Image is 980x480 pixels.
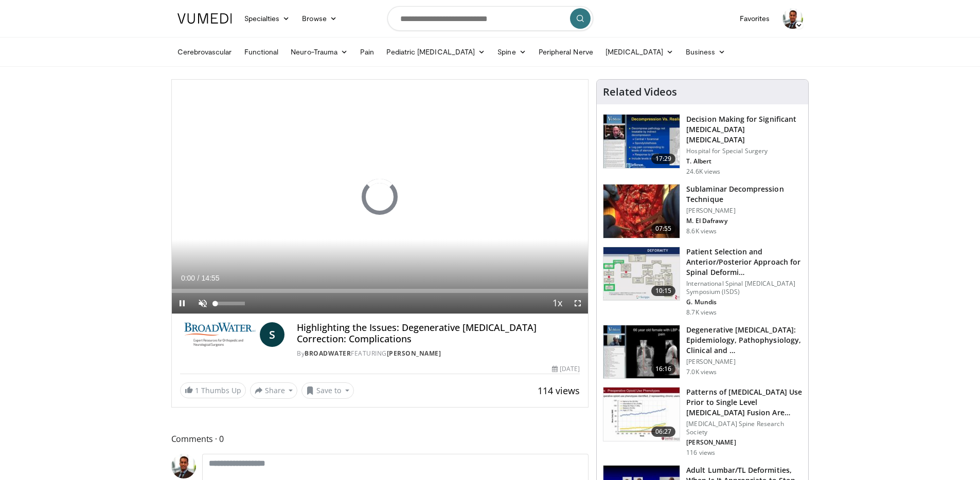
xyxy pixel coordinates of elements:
p: 24.6K views [686,168,720,176]
a: 17:29 Decision Making for Significant [MEDICAL_DATA] [MEDICAL_DATA] Hospital for Special Surgery ... [603,114,802,176]
p: [PERSON_NAME] [686,438,802,447]
img: BroadWater [180,322,256,347]
h3: Decision Making for Significant [MEDICAL_DATA] [MEDICAL_DATA] [686,114,802,145]
span: / [198,274,200,282]
a: 1 Thumbs Up [180,382,246,398]
span: 14:55 [201,274,219,282]
p: T. Albert [686,157,802,165]
p: Hospital for Special Surgery [686,147,802,155]
h4: Related Videos [603,86,677,98]
p: G. Mundis [686,298,802,306]
p: [PERSON_NAME] [686,358,802,366]
a: 10:15 Patient Selection and Anterior/Posterior Approach for Spinal Deformi… International Spinal ... [603,247,802,317]
a: Spine [491,42,532,62]
p: 116 views [686,449,715,457]
p: International Spinal [MEDICAL_DATA] Symposium (ISDS) [686,280,802,296]
a: Specialties [238,8,296,29]
a: Business [680,42,732,62]
a: Functional [238,42,285,62]
img: f89a51e3-7446-470d-832d-80c532b09c34.150x105_q85_crop-smart_upscale.jpg [603,325,680,379]
p: M. El Dafrawy [686,217,802,225]
a: BroadWater [305,349,351,358]
a: [PERSON_NAME] [387,349,441,358]
span: 1 [195,385,199,395]
img: 48c381b3-7170-4772-a576-6cd070e0afb8.150x105_q85_crop-smart_upscale.jpg [603,184,680,238]
p: 8.7K views [686,308,717,317]
button: Unmute [192,293,213,313]
p: 7.0K views [686,368,717,376]
span: 17:29 [651,154,676,164]
video-js: Video Player [172,80,589,314]
div: [DATE] [552,364,580,374]
button: Pause [172,293,192,313]
input: Search topics, interventions [387,6,593,31]
div: By FEATURING [297,349,580,358]
span: 0:00 [181,274,195,282]
h3: Patterns of [MEDICAL_DATA] Use Prior to Single Level [MEDICAL_DATA] Fusion Are Assoc… [686,387,802,418]
a: 16:16 Degenerative [MEDICAL_DATA]: Epidemiology, Pathophysiology, Clinical and … [PERSON_NAME] 7.... [603,325,802,379]
img: Avatar [171,454,196,478]
div: Progress Bar [172,289,589,293]
a: Pain [354,42,380,62]
img: Avatar [782,8,803,29]
span: 06:27 [651,427,676,437]
p: [PERSON_NAME] [686,207,802,215]
a: Peripheral Nerve [532,42,599,62]
button: Playback Rate [547,293,567,313]
button: Fullscreen [567,293,588,313]
img: 4f347ff7-8260-4ba1-8b3d-12b840e302ef.150x105_q85_crop-smart_upscale.jpg [603,387,680,441]
img: VuMedi Logo [177,13,232,24]
h3: Sublaminar Decompression Technique [686,184,802,205]
span: Comments 0 [171,432,589,446]
span: 16:16 [651,364,676,374]
a: Favorites [734,8,776,29]
a: Browse [296,8,343,29]
span: 10:15 [651,286,676,296]
a: S [260,322,284,347]
a: Pediatric [MEDICAL_DATA] [380,42,491,62]
h3: Degenerative [MEDICAL_DATA]: Epidemiology, Pathophysiology, Clinical and … [686,325,802,356]
button: Save to [301,382,354,399]
img: beefc228-5859-4966-8bc6-4c9aecbbf021.150x105_q85_crop-smart_upscale.jpg [603,247,680,301]
a: 06:27 Patterns of [MEDICAL_DATA] Use Prior to Single Level [MEDICAL_DATA] Fusion Are Assoc… [MEDI... [603,387,802,457]
a: Neuro-Trauma [284,42,354,62]
span: 114 views [538,384,580,397]
a: 07:55 Sublaminar Decompression Technique [PERSON_NAME] M. El Dafrawy 8.6K views [603,184,802,238]
img: 316497_0000_1.png.150x105_q85_crop-smart_upscale.jpg [603,115,680,168]
p: [MEDICAL_DATA] Spine Research Society [686,420,802,436]
h3: Patient Selection and Anterior/Posterior Approach for Spinal Deformi… [686,247,802,278]
a: [MEDICAL_DATA] [599,42,680,62]
div: Volume Level [216,302,245,305]
span: 07:55 [651,224,676,234]
a: Cerebrovascular [171,42,238,62]
h4: Highlighting the Issues: Degenerative [MEDICAL_DATA] Correction: Complications [297,322,580,344]
button: Share [250,382,298,399]
p: 8.6K views [686,227,717,235]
